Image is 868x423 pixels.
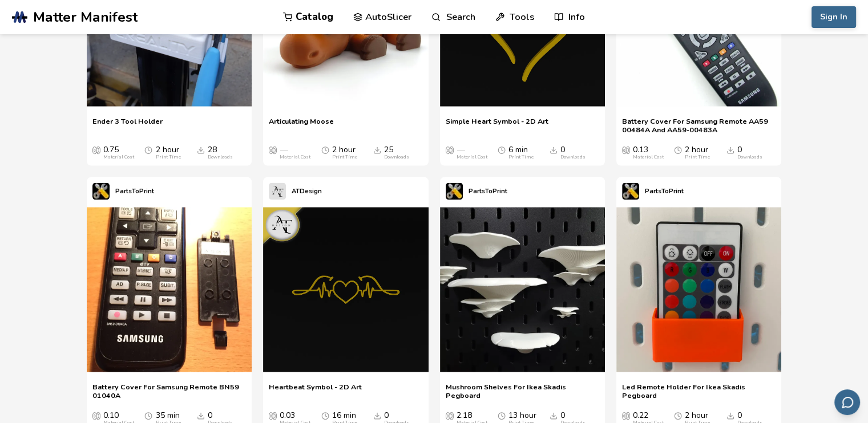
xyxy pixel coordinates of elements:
p: PartsToPrint [469,185,507,197]
p: PartsToPrint [645,185,684,197]
span: Average Print Time [498,145,506,154]
span: Downloads [726,145,734,154]
div: 25 [384,145,409,160]
span: Average Cost [622,411,630,420]
span: Average Print Time [498,411,506,420]
span: Downloads [373,145,381,154]
a: PartsToPrint's profilePartsToPrint [616,177,689,206]
span: Downloads [726,411,734,420]
span: Average Cost [269,411,277,420]
span: Average Print Time [321,411,329,420]
span: Downloads [373,411,381,420]
a: ATDesign's profileATDesign [263,177,328,206]
span: Average Print Time [674,411,682,420]
div: Downloads [208,154,233,160]
div: Print Time [508,154,534,160]
div: 0.13 [633,145,664,160]
a: Battery Cover For Samsung Remote AA59 00484A And AA59-00483A [622,117,776,134]
a: Mushroom Shelves For Ikea Skadis Pegboard [446,383,599,400]
span: Average Print Time [144,411,152,420]
a: Heartbeat Symbol - 2D Art [269,383,362,400]
img: PartsToPrint's profile [622,183,639,200]
span: Average Cost [622,145,630,154]
span: Average Print Time [321,145,329,154]
a: Simple Heart Symbol - 2D Art [446,117,548,134]
a: PartsToPrint's profilePartsToPrint [440,177,513,206]
span: Downloads [550,145,558,154]
div: Material Cost [103,154,134,160]
a: Ender 3 Tool Holder [92,117,163,134]
button: Send feedback via email [834,389,860,415]
div: 28 [208,145,233,160]
div: Downloads [560,154,586,160]
span: Average Cost [446,411,454,420]
span: — [457,145,465,154]
span: Average Print Time [674,145,682,154]
div: Print Time [685,154,710,160]
span: Average Cost [446,145,454,154]
div: 2 hour [155,145,180,160]
img: PartsToPrint's profile [92,183,110,200]
span: — [280,145,288,154]
div: 2 hour [685,145,710,160]
div: Downloads [737,154,762,160]
div: Print Time [155,154,180,160]
div: 6 min [508,145,534,160]
img: ATDesign's profile [269,183,286,200]
a: Led Remote Holder For Ikea Skadis Pegboard [622,383,776,400]
a: Battery Cover For Samsung Remote BN59 01040A [92,383,246,400]
p: PartsToPrint [115,185,154,197]
div: 0.75 [103,145,134,160]
div: Downloads [384,154,409,160]
span: Downloads [550,411,558,420]
span: Downloads [197,145,205,154]
span: Average Print Time [144,145,152,154]
div: Material Cost [280,154,310,160]
span: Average Cost [269,145,277,154]
div: Material Cost [633,154,664,160]
span: Matter Manifest [33,9,138,25]
div: 0 [560,145,586,160]
a: Articulating Moose [269,117,334,134]
p: ATDesign [292,185,322,197]
img: PartsToPrint's profile [446,183,463,200]
div: Print Time [332,154,357,160]
span: Average Cost [92,411,100,420]
span: Downloads [197,411,205,420]
div: 0 [737,145,762,160]
div: Material Cost [457,154,487,160]
span: Average Cost [92,145,100,154]
a: PartsToPrint's profilePartsToPrint [87,177,160,206]
div: 2 hour [332,145,357,160]
button: Sign In [812,6,856,28]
